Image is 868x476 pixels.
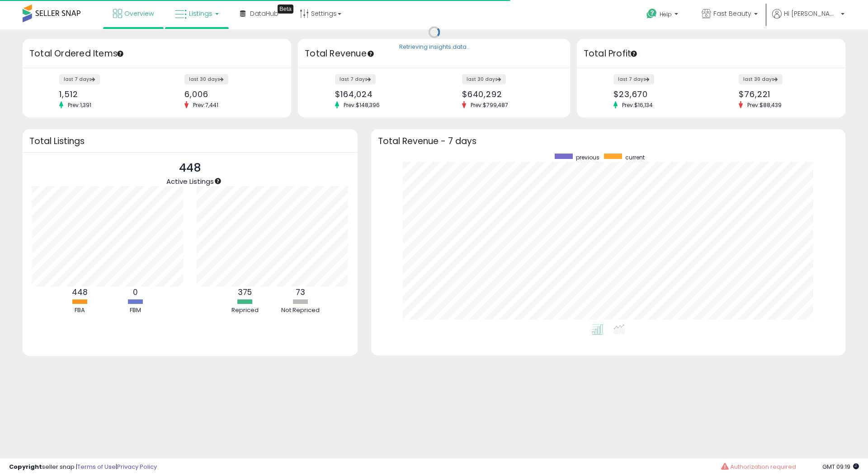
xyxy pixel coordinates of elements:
[296,287,305,298] b: 73
[274,306,328,315] div: Not Repriced
[739,89,830,99] div: $76,221
[72,287,88,298] b: 448
[184,89,275,99] div: 6,006
[378,138,839,145] h3: Total Revenue - 7 days
[278,5,293,14] div: Tooltip anchor
[339,101,384,109] span: Prev: $148,396
[29,138,351,145] h3: Total Listings
[462,89,554,99] div: $640,292
[166,177,214,186] span: Active Listings
[214,177,222,185] div: Tooltip anchor
[166,159,214,177] p: 448
[189,101,223,109] span: Prev: 7,441
[462,74,506,84] label: last 30 days
[63,101,96,109] span: Prev: 1,391
[646,8,657,19] i: Get Help
[625,154,645,161] span: current
[784,9,838,18] span: Hi [PERSON_NAME]
[189,9,212,18] span: Listings
[184,74,228,84] label: last 30 days
[367,50,375,58] div: Tooltip anchor
[108,306,162,315] div: FBM
[613,74,654,84] label: last 7 days
[576,154,599,161] span: previous
[630,50,638,58] div: Tooltip anchor
[52,306,107,315] div: FBA
[238,287,252,298] b: 375
[613,89,704,99] div: $23,670
[466,101,513,109] span: Prev: $799,487
[116,50,124,58] div: Tooltip anchor
[59,89,150,99] div: 1,512
[29,47,284,60] h3: Total Ordered Items
[660,10,672,18] span: Help
[584,47,839,60] h3: Total Profit
[399,43,469,51] div: Retrieving insights data..
[59,74,100,84] label: last 7 days
[335,89,427,99] div: $164,024
[250,9,278,18] span: DataHub
[218,306,272,315] div: Repriced
[772,9,844,29] a: Hi [PERSON_NAME]
[739,74,783,84] label: last 30 days
[124,9,154,18] span: Overview
[335,74,376,84] label: last 7 days
[133,287,138,298] b: 0
[743,101,786,109] span: Prev: $88,439
[305,47,563,60] h3: Total Revenue
[713,9,751,18] span: Fast Beauty
[618,101,657,109] span: Prev: $16,134
[639,1,687,29] a: Help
